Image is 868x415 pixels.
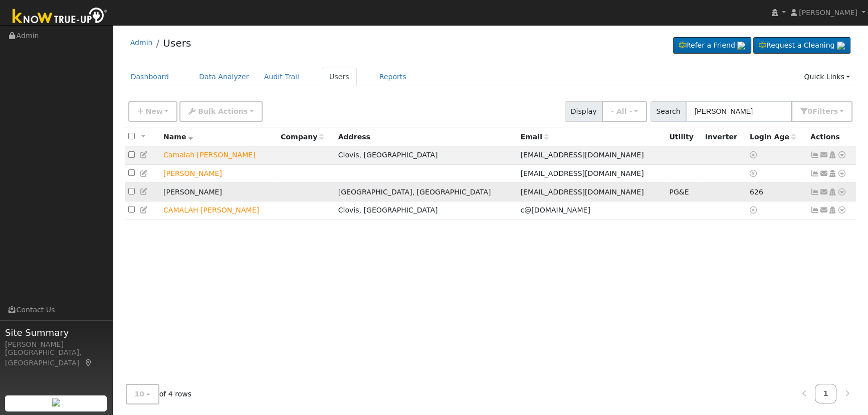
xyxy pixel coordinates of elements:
[565,101,602,122] span: Display
[140,151,149,159] a: Edit User
[837,168,846,179] a: Other actions
[837,205,846,216] a: Other actions
[372,68,414,86] a: Reports
[163,133,193,141] span: Name
[819,168,828,179] a: maciejkopacz@yahoo.com
[5,339,107,350] div: [PERSON_NAME]
[750,169,759,177] a: No login access
[335,183,517,201] td: [GEOGRAPHIC_DATA], [GEOGRAPHIC_DATA]
[753,37,850,54] a: Request a Cleaning
[750,188,763,196] span: 01/13/2024 2:15:03 AM
[750,206,759,214] a: No login access
[130,39,153,47] a: Admin
[257,68,307,86] a: Audit Trail
[84,359,93,367] a: Map
[191,68,257,86] a: Data Analyzer
[5,347,107,368] div: [GEOGRAPHIC_DATA], [GEOGRAPHIC_DATA]
[322,68,357,86] a: Users
[819,205,828,216] a: c@smarterpower.net
[810,169,819,177] a: Not connected
[791,101,852,122] button: 0Filters
[686,101,792,122] input: Search
[160,146,277,165] td: Lead
[160,183,277,201] td: [PERSON_NAME]
[815,384,837,403] a: 1
[669,132,698,142] div: Utility
[705,132,743,142] div: Inverter
[338,132,514,142] div: Address
[673,37,751,54] a: Refer a Friend
[8,6,113,28] img: Know True-Up
[810,132,852,142] div: Actions
[828,169,837,177] a: Login As
[810,151,819,159] a: Not connected
[812,107,838,115] span: Filter
[145,107,162,115] span: New
[669,188,689,196] span: PG&E
[128,101,178,122] button: New
[140,187,149,195] a: Edit User
[799,9,857,17] span: [PERSON_NAME]
[123,68,177,86] a: Dashboard
[750,133,796,141] span: Days since last login
[335,146,517,165] td: Clovis, [GEOGRAPHIC_DATA]
[837,42,845,50] img: retrieve
[650,101,686,122] span: Search
[520,169,643,177] span: [EMAIL_ADDRESS][DOMAIN_NAME]
[140,206,149,214] a: Edit User
[126,384,192,404] span: of 4 rows
[828,206,837,214] a: Login As
[810,206,819,214] a: Not connected
[5,326,107,339] span: Site Summary
[819,150,828,160] a: ck@smarterpower.net
[819,187,828,197] a: Nkopacz903@aol.com
[198,107,248,115] span: Bulk Actions
[281,133,324,141] span: Company name
[833,107,837,115] span: s
[750,151,759,159] a: No login access
[520,151,643,159] span: [EMAIL_ADDRESS][DOMAIN_NAME]
[520,133,548,141] span: Email
[602,101,647,122] button: - All -
[160,201,277,220] td: Lead
[810,188,819,196] a: Show Graph
[179,101,262,122] button: Bulk Actions
[520,206,590,214] span: c@[DOMAIN_NAME]
[335,201,517,220] td: Clovis, [GEOGRAPHIC_DATA]
[52,398,60,406] img: retrieve
[837,187,846,197] a: Other actions
[135,390,145,398] span: 10
[160,164,277,183] td: Lead
[737,42,745,50] img: retrieve
[796,68,857,86] a: Quick Links
[520,188,643,196] span: [EMAIL_ADDRESS][DOMAIN_NAME]
[163,37,191,49] a: Users
[828,188,837,196] a: Login As
[837,150,846,160] a: Other actions
[126,384,159,404] button: 10
[828,151,837,159] a: Login As
[140,169,149,177] a: Edit User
